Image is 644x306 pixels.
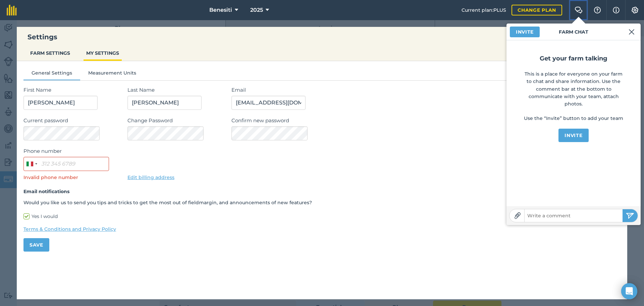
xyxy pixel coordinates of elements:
img: A cog icon [631,7,639,13]
img: Two speech bubbles overlapping with the left bubble in the forefront [575,7,583,13]
input: 312 345 6789 [23,157,109,171]
a: Terms & Conditions and Privacy Policy [23,225,621,233]
button: General Settings [23,69,80,79]
a: Edit billing address [127,174,174,180]
h4: Email notifications [23,188,621,195]
label: Last Name [127,86,225,94]
button: Measurement Units [80,69,144,79]
label: Email [231,86,621,94]
button: Invite [510,27,540,37]
label: First Name [23,86,121,94]
img: fieldmargin Logo [7,5,17,15]
p: Use the “Invite” button to add your team [523,115,624,122]
h3: Settings [17,32,627,42]
label: Change Password [127,117,225,125]
p: Invalid phone number [23,174,121,181]
span: 2025 [250,6,263,14]
button: Invite [558,129,588,142]
p: Would you like us to send you tips and tricks to get the most out of fieldmargin, and announcemen... [23,199,621,206]
h3: Farm Chat [506,24,641,40]
input: Write a comment [525,211,623,220]
a: Change plan [512,5,562,15]
button: MY SETTINGS [84,47,122,59]
button: Selected country [24,157,39,171]
button: FARM SETTINGS [28,47,73,59]
img: svg+xml;base64,PHN2ZyB4bWxucz0iaHR0cDovL3d3dy53My5vcmcvMjAwMC9zdmciIHdpZHRoPSIxNyIgaGVpZ2h0PSIxNy... [613,6,620,14]
button: Save [23,238,49,252]
h2: Get your farm talking [523,54,624,63]
label: Yes I would [23,213,621,220]
label: Confirm new password [231,117,621,125]
img: svg+xml;base64,PHN2ZyB4bWxucz0iaHR0cDovL3d3dy53My5vcmcvMjAwMC9zdmciIHdpZHRoPSIyNSIgaGVpZ2h0PSIyNC... [626,212,634,220]
label: Current password [23,117,121,125]
label: Phone number [23,147,121,155]
img: svg+xml;base64,PHN2ZyB4bWxucz0iaHR0cDovL3d3dy53My5vcmcvMjAwMC9zdmciIHdpZHRoPSIyMiIgaGVpZ2h0PSIzMC... [629,28,635,36]
img: A question mark icon [593,7,601,13]
div: Open Intercom Messenger [621,283,637,299]
span: Current plan : PLUS [462,6,506,14]
p: This is a place for everyone on your farm to chat and share information. Use the comment bar at t... [523,70,624,108]
span: Benesiti [209,6,232,14]
img: Paperclip icon [514,212,521,219]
